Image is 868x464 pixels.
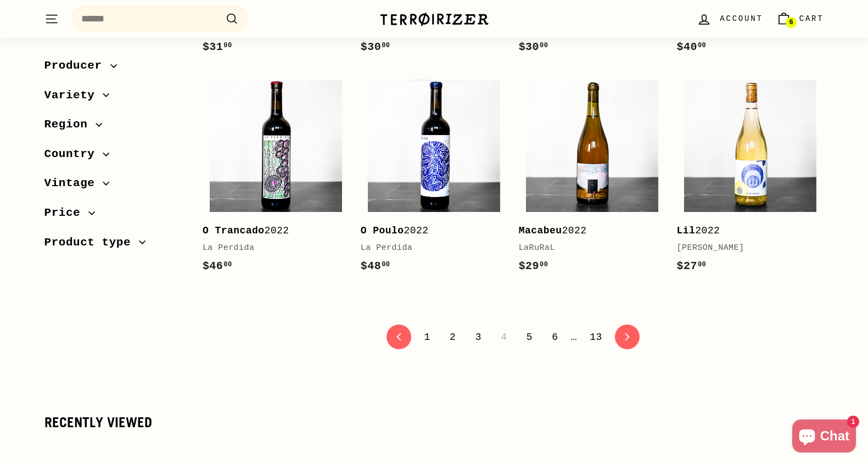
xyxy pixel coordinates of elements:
[520,328,539,346] a: 5
[720,13,763,25] span: Account
[44,83,185,113] button: Variety
[44,174,103,193] span: Vintage
[519,223,655,239] div: 2022
[540,42,548,49] sup: 00
[789,19,793,26] span: 6
[44,415,824,431] div: Recently viewed
[44,171,185,201] button: Vintage
[361,72,508,286] a: O Poulo2022La Perdida
[44,233,139,252] span: Product type
[677,223,813,239] div: 2022
[469,328,488,346] a: 3
[519,72,666,286] a: Macabeu2022LaRuRaL
[382,42,390,49] sup: 00
[44,54,185,83] button: Producer
[677,41,707,53] span: $40
[519,242,655,255] div: LaRuRaL
[44,142,185,172] button: Country
[799,13,824,25] span: Cart
[571,332,577,342] span: …
[203,225,265,236] b: O Trancado
[443,328,462,346] a: 2
[698,261,706,269] sup: 00
[770,3,831,35] a: Cart
[44,57,110,75] span: Producer
[361,223,497,239] div: 2022
[203,223,339,239] div: 2022
[519,41,548,53] span: $30
[361,41,390,53] span: $30
[223,261,232,269] sup: 00
[44,145,103,164] span: Country
[44,115,96,134] span: Region
[44,113,185,142] button: Region
[203,242,339,255] div: La Perdida
[690,3,769,35] a: Account
[677,242,813,255] div: [PERSON_NAME]
[418,328,437,346] a: 1
[203,41,232,53] span: $31
[540,261,548,269] sup: 00
[698,42,706,49] sup: 00
[44,204,89,222] span: Price
[361,225,404,236] b: O Poulo
[789,420,859,455] inbox-online-store-chat: Shopify online store chat
[44,86,103,105] span: Variety
[519,260,548,272] span: $29
[494,328,513,346] span: 4
[44,231,185,260] button: Product type
[203,72,350,286] a: O Trancado2022La Perdida
[203,260,232,272] span: $46
[545,328,564,346] a: 6
[677,72,824,286] a: Lil2022[PERSON_NAME]
[677,260,707,272] span: $27
[361,242,497,255] div: La Perdida
[223,42,232,49] sup: 00
[382,261,390,269] sup: 00
[677,225,696,236] b: Lil
[519,225,562,236] b: Macabeu
[583,328,609,346] a: 13
[361,260,390,272] span: $48
[44,201,185,231] button: Price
